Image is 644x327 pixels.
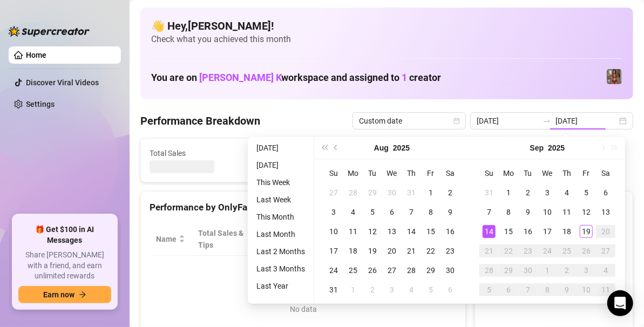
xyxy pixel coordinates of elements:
th: Total Sales & Tips [192,223,260,256]
h4: Performance Breakdown [140,113,260,128]
th: Sales / Hour [330,223,385,256]
span: arrow-right [79,291,86,298]
div: Est. Hours Worked [266,227,315,251]
div: Sales by OnlyFans Creator [484,200,624,215]
a: Discover Viral Videos [26,78,99,87]
span: Sales / Hour [336,227,370,251]
span: to [543,117,551,125]
span: 🎁 Get $100 in AI Messages [18,224,111,246]
span: Active Chats [275,147,373,159]
span: swap-right [543,117,551,125]
span: Total Sales & Tips [198,227,245,251]
span: Check what you achieved this month [151,33,622,45]
span: Earn now [43,290,74,299]
input: End date [555,115,617,127]
div: No data [160,303,446,315]
h1: You are on workspace and assigned to creator [151,72,441,84]
span: Total Sales [150,147,248,159]
span: Chat Conversion [392,227,442,251]
a: Settings [26,100,55,108]
div: Performance by OnlyFans Creator [150,200,457,215]
span: Custom date [359,113,459,129]
img: Greek [607,69,622,84]
span: 1 [402,72,407,83]
th: Name [150,223,192,256]
input: Start date [477,115,538,127]
th: Chat Conversion [385,223,457,256]
a: Home [26,51,46,59]
span: [PERSON_NAME] K [199,72,281,83]
span: calendar [453,118,460,124]
div: Open Intercom Messenger [607,290,633,316]
h4: 👋 Hey, [PERSON_NAME] ! [151,18,622,33]
span: Messages Sent [401,147,499,159]
span: Share [PERSON_NAME] with a friend, and earn unlimited rewards [18,250,111,282]
span: Name [156,233,177,245]
button: Earn nowarrow-right [18,286,111,303]
img: logo-BBDzfeDw.svg [9,26,90,37]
